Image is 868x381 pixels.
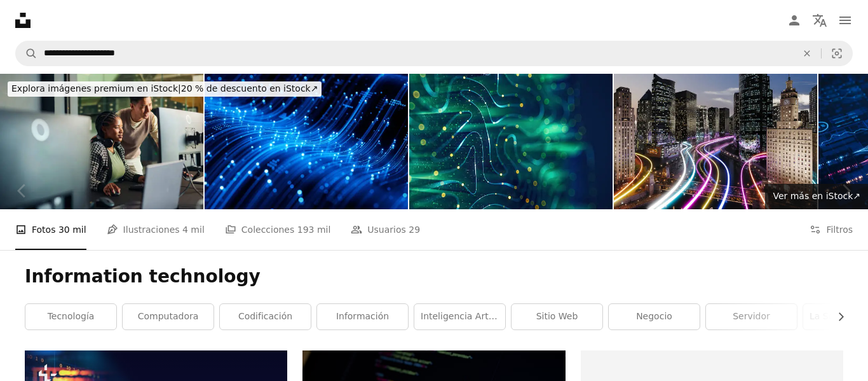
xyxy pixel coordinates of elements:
img: Fondo de tecnología con líneas fluidas y partículas de luz [409,74,613,209]
button: Idioma [807,8,832,33]
span: 29 [409,223,420,237]
a: servidor [706,304,797,329]
button: desplazar lista a la derecha [829,304,843,329]
span: 193 mil [297,223,331,237]
button: Buscar en Unsplash [16,41,37,66]
button: Menú [832,8,858,33]
a: tecnología [25,304,116,329]
a: sitio web [512,304,602,329]
h1: Information technology [25,265,843,288]
span: Ver más en iStock ↗ [773,191,860,201]
button: Filtros [810,209,853,250]
button: Borrar [793,41,821,66]
a: Ver más en iStock↗ [765,184,868,209]
a: inteligencia artificial [414,304,505,329]
a: Siguiente [824,130,868,252]
span: 4 mil [182,223,205,237]
span: Explora imágenes premium en iStock | [11,83,181,94]
a: información [317,304,408,329]
img: Olas de concepto de información digital - Fondo de flujo de datos. Ilustración 3D [205,74,408,209]
a: codificación [220,304,311,329]
img: Ciudad inteligente con estelas de luz brillantes [614,74,817,209]
a: Inicio — Unsplash [15,13,31,28]
a: Iniciar sesión / Registrarse [782,8,807,33]
form: Encuentra imágenes en todo el sitio [15,41,853,66]
a: Usuarios 29 [351,209,420,250]
a: Ilustraciones 4 mil [107,209,205,250]
a: Colecciones 193 mil [225,209,331,250]
a: computadora [123,304,214,329]
a: negocio [609,304,700,329]
span: 20 % de descuento en iStock ↗ [11,83,318,94]
button: Búsqueda visual [822,41,852,66]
